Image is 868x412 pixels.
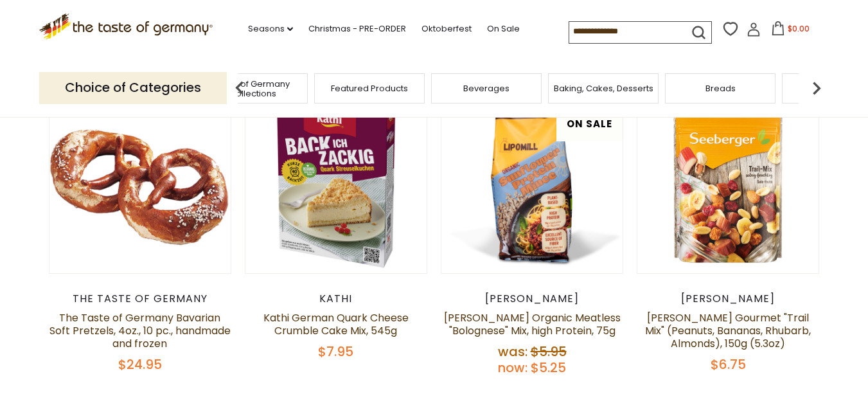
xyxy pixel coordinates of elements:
[645,310,811,351] a: [PERSON_NAME] Gourmet "Trail Mix" (Peanuts, Bananas, Rhubarb, Almonds), 150g (5.3oz)
[331,84,408,93] a: Featured Products
[531,359,566,377] span: $5.25
[308,22,406,36] a: Christmas - PRE-ORDER
[118,355,162,373] span: $24.95
[263,310,409,338] a: Kathi German Quark Cheese Crumble Cake Mix, 545g
[245,292,428,305] div: Kathi
[49,310,231,351] a: The Taste of Germany Bavarian Soft Pretzels, 4oz., 10 pc., handmade and frozen
[49,292,232,305] div: The Taste of Germany
[498,343,527,361] label: Was:
[421,22,472,36] a: Oktoberfest
[804,75,829,101] img: next arrow
[637,91,819,273] img: Seeberger Gourmet "Trail Mix" (Peanuts, Bananas, Rhubarb, Almonds), 150g (5.3oz)
[201,79,304,98] a: Taste of Germany Collections
[248,22,293,36] a: Seasons
[637,292,820,305] div: [PERSON_NAME]
[705,84,736,93] a: Breads
[531,343,567,361] span: $5.95
[763,21,818,40] button: $0.00
[245,91,427,273] img: Kathi German Quark Cheese Crumble Cake Mix, 545g
[441,292,624,305] div: [PERSON_NAME]
[49,91,231,273] img: The Taste of Germany Bavarian Soft Pretzels, 4oz., 10 pc., handmade and frozen
[441,91,623,273] img: Lamotte Organic Meatless "Bolognese" Mix, high Protein, 75g
[788,23,810,34] span: $0.00
[554,84,653,93] a: Baking, Cakes, Desserts
[498,359,527,377] label: Now:
[463,84,509,93] a: Beverages
[487,22,520,36] a: On Sale
[227,75,252,101] img: previous arrow
[39,72,227,103] p: Choice of Categories
[318,343,353,361] span: $7.95
[444,310,621,338] a: [PERSON_NAME] Organic Meatless "Bolognese" Mix, high Protein, 75g
[711,355,746,373] span: $6.75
